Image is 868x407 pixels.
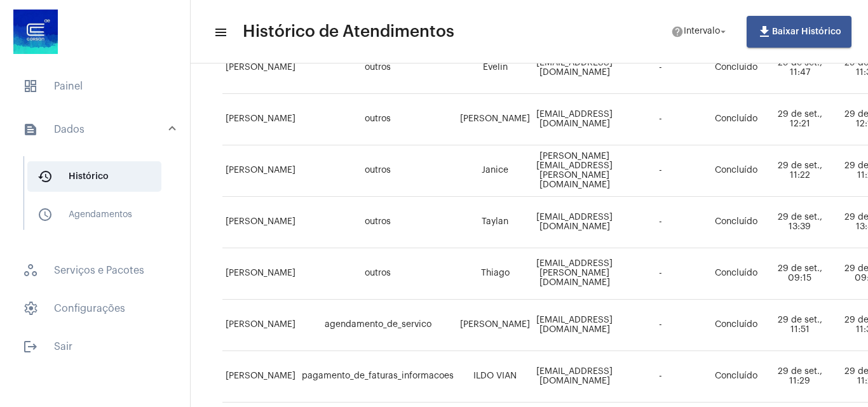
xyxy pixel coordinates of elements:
td: Concluído [705,43,766,94]
span: outros [365,114,391,123]
td: [PERSON_NAME] [457,94,533,145]
mat-icon: sidenav icon [23,122,38,137]
span: Sair [13,331,177,362]
td: [PERSON_NAME] [222,351,299,403]
span: outros [365,217,391,226]
td: - [616,300,705,351]
td: [PERSON_NAME] [222,248,299,300]
mat-panel-title: Dados [23,122,170,137]
td: ILDO VIAN [457,351,533,403]
td: Taylan [457,197,533,248]
mat-icon: file_download [757,24,772,39]
span: sidenav icon [23,263,38,278]
td: 29 de set., 12:21 [766,94,833,145]
td: Evelin [457,43,533,94]
td: Concluído [705,248,766,300]
td: 29 de set., 11:51 [766,300,833,351]
mat-icon: help [671,25,684,38]
td: - [616,43,705,94]
span: sidenav icon [23,301,38,316]
td: Janice [457,145,533,197]
td: Concluído [705,351,766,403]
td: [PERSON_NAME][EMAIL_ADDRESS][PERSON_NAME][DOMAIN_NAME] [533,145,616,197]
td: - [616,351,705,403]
span: agendamento_de_servico [325,320,431,329]
mat-icon: sidenav icon [37,207,53,222]
span: Intervalo [684,27,720,36]
td: 29 de set., 09:15 [766,248,833,300]
div: sidenav iconDados [8,150,190,248]
td: [PERSON_NAME] [457,300,533,351]
td: 29 de set., 13:39 [766,197,833,248]
td: [PERSON_NAME] [222,197,299,248]
mat-expansion-panel-header: sidenav iconDados [8,109,190,150]
td: - [616,248,705,300]
span: Painel [13,71,177,102]
td: [PERSON_NAME] [222,145,299,197]
td: Concluído [705,145,766,197]
button: Intervalo [663,19,736,44]
span: Baixar Histórico [757,27,841,36]
span: pagamento_de_faturas_informacoes [302,371,454,380]
span: Histórico [27,161,161,192]
td: - [616,145,705,197]
span: Agendamentos [27,199,161,230]
span: Configurações [13,293,177,324]
mat-icon: sidenav icon [214,25,226,40]
span: outros [365,166,391,175]
td: 29 de set., 11:22 [766,145,833,197]
td: [EMAIL_ADDRESS][PERSON_NAME][DOMAIN_NAME] [533,248,616,300]
td: [EMAIL_ADDRESS][DOMAIN_NAME] [533,94,616,145]
span: Histórico de Atendimentos [243,22,454,42]
td: [EMAIL_ADDRESS][DOMAIN_NAME] [533,300,616,351]
td: [PERSON_NAME] [222,94,299,145]
td: [EMAIL_ADDRESS][DOMAIN_NAME] [533,43,616,94]
span: Serviços e Pacotes [13,255,177,286]
td: Concluído [705,300,766,351]
mat-icon: sidenav icon [23,339,38,354]
td: [EMAIL_ADDRESS][DOMAIN_NAME] [533,351,616,403]
td: [EMAIL_ADDRESS][DOMAIN_NAME] [533,197,616,248]
td: 29 de set., 11:47 [766,43,833,94]
td: [PERSON_NAME] [222,300,299,351]
td: - [616,197,705,248]
mat-icon: sidenav icon [37,169,53,184]
td: Thiago [457,248,533,300]
td: - [616,94,705,145]
img: d4669ae0-8c07-2337-4f67-34b0df7f5ae4.jpeg [10,6,61,57]
span: outros [365,63,391,72]
span: outros [365,269,391,277]
button: Baixar Histórico [747,16,851,48]
td: Concluído [705,94,766,145]
span: sidenav icon [23,79,38,94]
mat-icon: arrow_drop_down [717,26,729,37]
td: Concluído [705,197,766,248]
td: 29 de set., 11:29 [766,351,833,403]
td: [PERSON_NAME] [222,43,299,94]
